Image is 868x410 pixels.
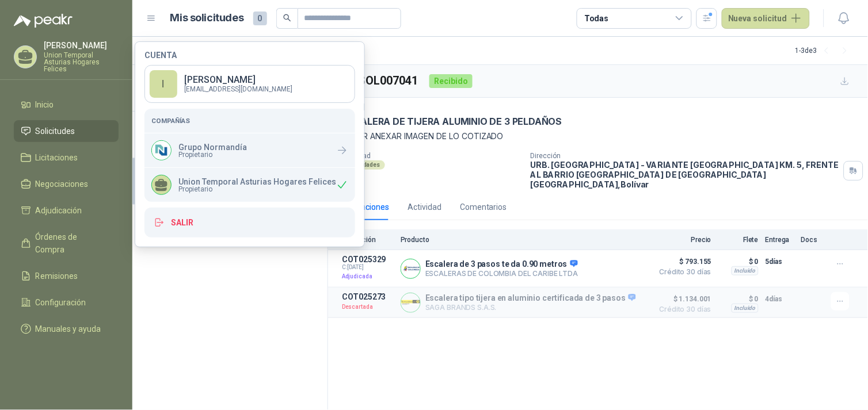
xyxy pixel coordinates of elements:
p: Union Temporal Asturias Hogares Felices [44,52,119,72]
span: Adjudicación [36,204,82,217]
a: Company LogoGrupo NormandíaPropietario [144,133,355,167]
span: Remisiones [36,270,78,282]
p: Escalera de 3 pasos te da 0.90 metros [425,259,578,270]
span: Licitaciones [36,151,78,164]
img: Logo peakr [14,14,73,28]
span: Crédito 30 días [654,269,711,275]
a: Solicitudes [14,120,119,142]
span: C: [DATE] [342,264,394,271]
h4: Cuenta [144,51,355,59]
span: search [283,14,291,22]
p: 5 días [766,255,794,269]
div: Comentarios [460,201,507,213]
p: URB. [GEOGRAPHIC_DATA] - VARIANTE [GEOGRAPHIC_DATA] KM. 5, FRENTE AL BARRIO [GEOGRAPHIC_DATA] DE ... [531,160,840,189]
span: Negociaciones [36,178,89,190]
div: I [150,70,177,98]
p: FAVOR ANEXAR IMAGEN DE LO COTIZADO [342,130,854,143]
p: Flete [718,236,759,244]
span: $ 793.155 [654,255,711,269]
p: 4 días [766,292,794,306]
p: COT025273 [342,292,394,301]
div: Todas [584,12,608,25]
span: $ 1.134.001 [654,292,711,306]
h5: Compañías [151,116,348,126]
p: Dirección [531,152,840,160]
p: Adjudicada [342,271,394,282]
p: Docs [801,236,824,244]
p: [PERSON_NAME] [44,41,119,49]
p: Union Temporal Asturias Hogares Felices [178,178,336,186]
span: Propietario [178,186,336,193]
p: SAGA BRANDS S.A.S. [425,303,636,312]
h3: SOL007041 [359,72,420,90]
div: Union Temporal Asturias Hogares FelicesPropietario [144,168,355,202]
span: 0 [253,12,267,25]
div: Incluido [732,266,759,275]
a: Licitaciones [14,147,119,168]
span: Propietario [178,151,247,158]
p: [EMAIL_ADDRESS][DOMAIN_NAME] [184,86,292,93]
p: Precio [654,236,711,244]
button: Nueva solicitud [722,8,810,29]
div: Actividad [408,201,441,213]
p: Cantidad [342,152,521,160]
p: $ 0 [718,255,759,269]
span: Crédito 30 días [654,306,711,313]
div: Recibido [429,74,473,88]
p: Escalera tipo tijera en aluminio certificada de 3 pasos [425,293,636,304]
img: Company Logo [401,259,420,278]
p: [PERSON_NAME] [184,75,292,85]
p: $ 0 [718,292,759,306]
span: Solicitudes [36,125,75,137]
img: Company Logo [401,293,420,312]
a: Órdenes de Compra [14,226,119,260]
span: Inicio [36,98,54,111]
span: Configuración [36,296,86,309]
h1: Mis solicitudes [170,10,244,26]
p: Entrega [766,236,794,244]
a: I[PERSON_NAME] [EMAIL_ADDRESS][DOMAIN_NAME] [144,65,355,103]
a: Remisiones [14,265,119,287]
p: ESCALERAS DE COLOMBIA DEL CARIBE LTDA [425,269,578,278]
a: Negociaciones [14,173,119,195]
p: Descartada [342,301,394,313]
button: Salir [144,208,355,237]
div: Incluido [732,304,759,313]
div: 1 - 3 de 3 [795,41,854,60]
p: Grupo Normandía [178,143,247,151]
a: Configuración [14,292,119,313]
img: Company Logo [152,141,171,160]
a: Inicio [14,94,119,116]
span: Manuales y ayuda [36,323,101,335]
p: COT025329 [342,255,394,264]
a: Manuales y ayuda [14,318,119,340]
p: ESCALERA DE TIJERA ALUMINIO DE 3 PELDAÑOS [342,116,562,128]
a: Adjudicación [14,200,119,221]
span: Órdenes de Compra [36,231,108,256]
p: Producto [401,236,647,244]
